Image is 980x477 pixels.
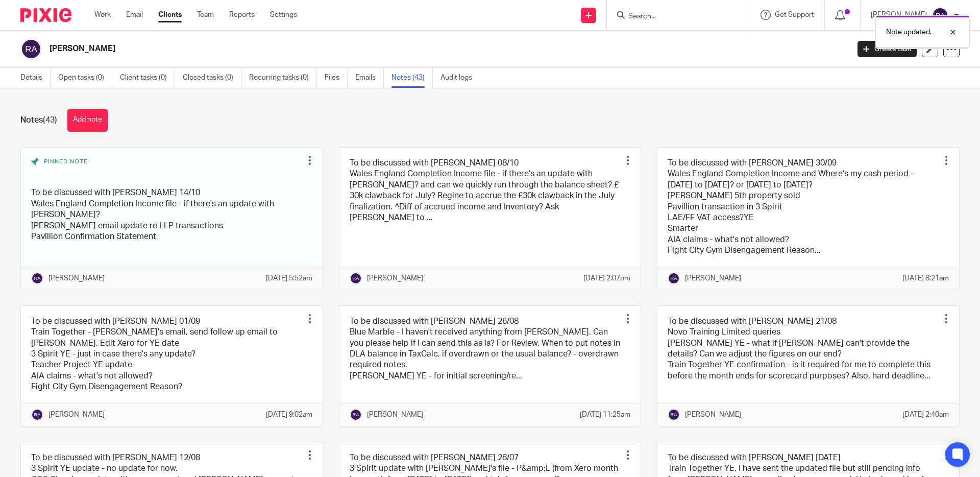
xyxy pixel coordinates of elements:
a: Open tasks (0) [58,68,112,88]
p: [PERSON_NAME] [48,410,105,420]
p: [PERSON_NAME] [367,273,423,283]
img: svg%3E [31,409,43,421]
a: Email [126,10,143,20]
a: Audit logs [440,68,480,88]
img: svg%3E [668,409,680,421]
h2: [PERSON_NAME] [50,43,683,54]
a: Emails [355,68,384,88]
h1: Notes [20,115,57,126]
p: [DATE] 8:21am [902,273,949,283]
a: Reports [229,10,255,20]
div: Pinned note [31,158,302,180]
span: (43) [43,116,57,124]
img: svg%3E [31,272,43,284]
p: [PERSON_NAME] [685,410,741,420]
button: Add note [67,109,108,132]
p: [DATE] 2:07pm [583,273,630,283]
a: Client tasks (0) [120,68,175,88]
a: Notes (43) [391,68,433,88]
img: svg%3E [350,272,362,284]
a: Settings [270,10,297,20]
a: Recurring tasks (0) [249,68,317,88]
img: svg%3E [668,272,680,284]
p: Note updated. [886,27,932,37]
img: svg%3E [20,38,42,60]
a: Work [94,10,111,20]
p: [PERSON_NAME] [367,410,423,420]
img: svg%3E [350,409,362,421]
p: [DATE] 9:02am [266,410,312,420]
a: Create task [857,41,917,57]
a: Clients [158,10,182,20]
a: Team [197,10,214,20]
p: [PERSON_NAME] [685,273,741,283]
p: [DATE] 11:25am [580,410,630,420]
img: Pixie [20,8,71,22]
a: Details [20,68,51,88]
p: [PERSON_NAME] [48,273,105,283]
a: Closed tasks (0) [183,68,241,88]
img: svg%3E [932,7,948,23]
p: [DATE] 2:40am [902,410,949,420]
a: Files [325,68,348,88]
p: [DATE] 5:52am [266,273,312,283]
